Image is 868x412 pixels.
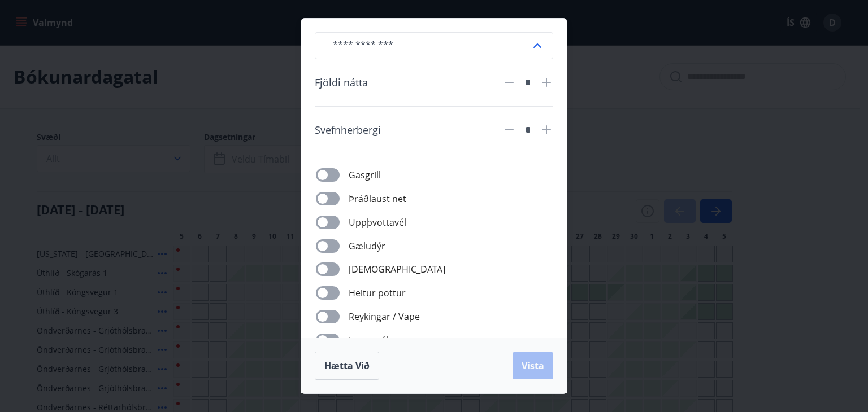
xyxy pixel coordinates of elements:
span: [DEMOGRAPHIC_DATA] [349,262,445,276]
span: Þvottavél [349,334,388,347]
span: Hætta við [324,360,370,372]
span: Svefnherbergi [315,122,381,137]
span: Heitur pottur [349,286,406,300]
span: Uppþvottavél [349,216,406,229]
span: Gasgrill [349,168,381,182]
span: Þráðlaust net [349,192,406,205]
span: Reykingar / Vape [349,310,420,323]
span: Gæludýr [349,239,385,253]
button: Hætta við [315,352,379,380]
span: Fjöldi nátta [315,75,368,90]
